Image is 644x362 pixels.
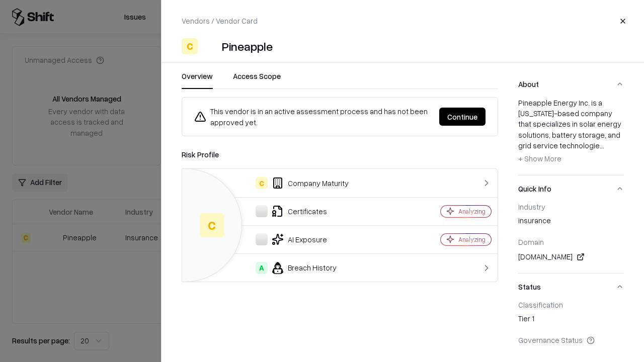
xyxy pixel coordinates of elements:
div: C [256,177,268,189]
div: About [518,98,624,175]
div: Pineapple Energy Inc. is a [US_STATE]-based company that specializes in solar energy solutions, b... [518,98,624,167]
button: Overview [182,71,213,89]
p: Vendors / Vendor Card [182,16,258,26]
div: Breach History [190,262,406,274]
div: Risk Profile [182,148,498,160]
div: Company Maturity [190,177,406,189]
span: ... [600,141,604,150]
div: [DOMAIN_NAME] [518,251,624,263]
img: Pineapple [202,38,218,54]
button: About [518,71,624,98]
div: This vendor is in an active assessment process and has not been approved yet. [194,106,431,128]
div: Classification [518,300,624,309]
div: Industry [518,202,624,211]
div: Domain [518,237,624,246]
div: Pineapple [222,38,273,54]
button: Access Scope [233,71,281,89]
div: Governance Status [518,335,624,344]
div: Tier 1 [518,313,624,327]
div: Analyzing [458,207,486,216]
div: Analyzing [458,235,486,244]
div: AI Exposure [190,233,406,245]
div: C [182,38,198,54]
div: insurance [518,215,624,229]
div: C [200,213,224,237]
div: Quick Info [518,202,624,273]
button: + Show More [518,151,561,167]
button: Status [518,274,624,300]
div: A [256,262,268,274]
button: Quick Info [518,175,624,202]
span: + Show More [518,154,561,163]
button: Continue [439,108,486,126]
div: Certificates [190,205,406,217]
